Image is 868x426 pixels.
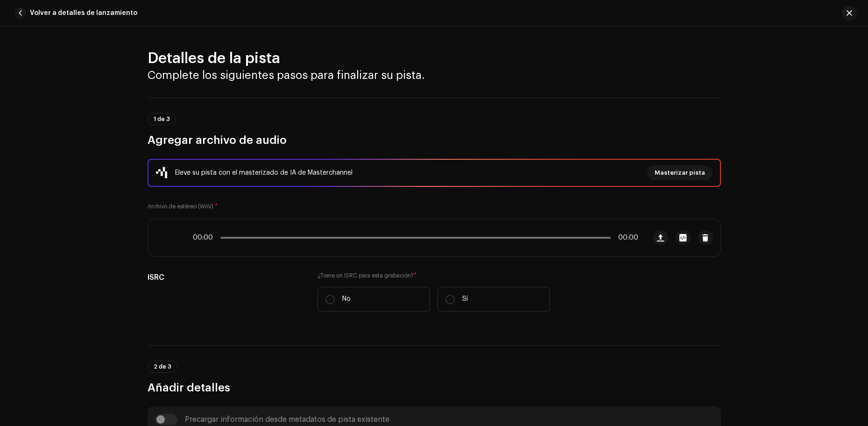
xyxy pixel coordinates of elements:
[462,294,468,304] p: Sí
[154,364,171,369] span: 2 de 3
[148,380,721,395] h3: Añadir detalles
[148,204,213,209] small: Archivo de estéreo (WAV)
[342,294,351,304] p: No
[148,133,721,148] h3: Agregar archivo de audio
[655,163,705,182] span: Masterizar pista
[175,167,353,178] div: Eleve su pista con el masterizado de IA de Masterchannel
[614,234,638,241] span: 00:00
[647,165,713,180] button: Masterizar pista
[193,234,217,241] span: 00:00
[148,272,303,283] h5: ISRC
[154,116,170,122] span: 1 de 3
[148,68,721,83] h3: Complete los siguientes pasos para finalizar su pista.
[148,49,721,68] h2: Detalles de la pista
[318,272,550,279] label: ¿Tiene un ISRC para esta grabación?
